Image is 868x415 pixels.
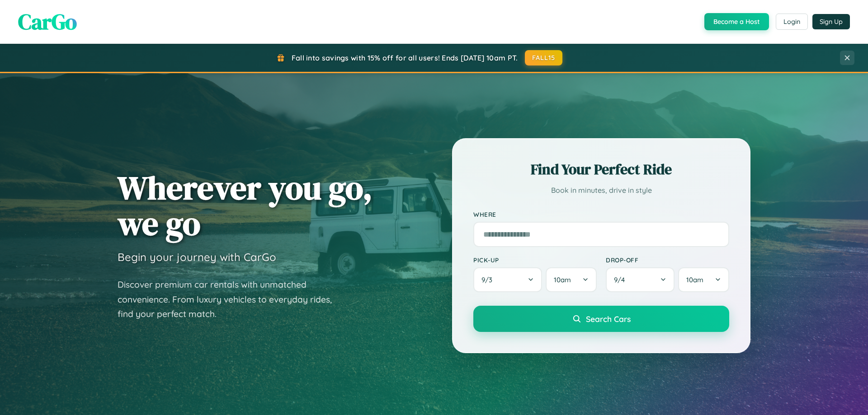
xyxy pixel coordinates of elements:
[473,267,542,292] button: 9/3
[481,275,497,284] span: 9 / 3
[606,256,729,264] label: Drop-off
[473,159,729,179] h2: Find Your Perfect Ride
[473,184,729,197] p: Book in minutes, drive in style
[554,275,571,284] span: 10am
[546,267,597,292] button: 10am
[292,53,518,62] span: Fall into savings with 15% off for all users! Ends [DATE] 10am PT.
[118,277,344,322] p: Discover premium car rentals with unmatched convenience. From luxury vehicles to everyday rides, ...
[473,256,597,264] label: Pick-up
[776,14,808,30] button: Login
[812,14,850,29] button: Sign Up
[704,13,769,30] button: Become a Host
[606,267,675,292] button: 9/4
[678,267,729,292] button: 10am
[473,306,729,332] button: Search Cars
[614,275,629,284] span: 9 / 4
[473,210,729,218] label: Where
[18,7,77,37] span: CarGo
[686,275,703,284] span: 10am
[118,250,276,264] h3: Begin your journey with CarGo
[118,170,373,241] h1: Wherever you go, we go
[525,50,563,65] button: FALL15
[586,314,631,324] span: Search Cars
